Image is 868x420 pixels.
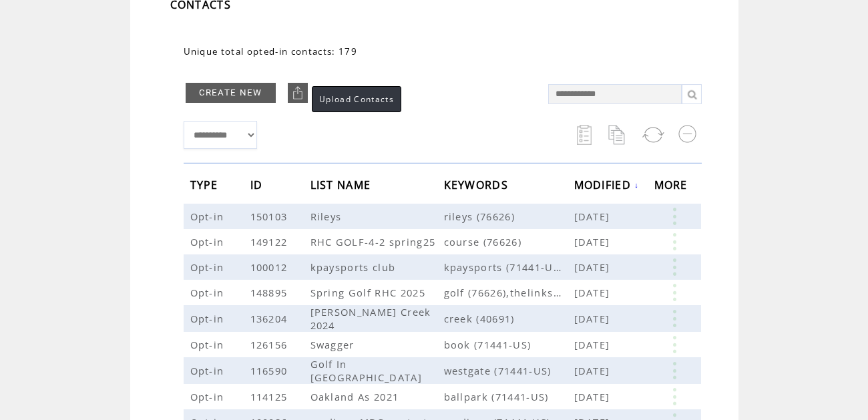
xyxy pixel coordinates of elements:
span: Opt-in [190,338,228,351]
span: Opt-in [190,312,228,325]
span: Swagger [310,338,358,351]
span: Opt-in [190,390,228,403]
span: Golf In [GEOGRAPHIC_DATA] [310,357,426,384]
span: KEYWORDS [444,174,512,199]
span: 150103 [250,210,291,223]
img: upload.png [291,86,304,99]
span: ballpark (71441-US) [444,390,574,403]
span: Oakland As 2021 [310,390,403,403]
span: [DATE] [574,210,614,223]
span: [DATE] [574,286,614,299]
span: MODIFIED [574,174,635,199]
span: [DATE] [574,235,614,248]
span: RHC GOLF-4-2 spring25 [310,235,439,248]
a: MODIFIED↓ [574,181,640,189]
span: 136204 [250,312,291,325]
span: golf (76626),thelinks (76626) [444,286,574,299]
span: Spring Golf RHC 2025 [310,286,429,299]
span: 149122 [250,235,291,248]
span: rileys (76626) [444,210,574,223]
a: ID [250,180,266,188]
span: kpaysports club [310,260,399,274]
span: 116590 [250,364,291,377]
span: LIST NAME [310,174,375,199]
span: book (71441-US) [444,338,574,351]
a: CREATE NEW [186,83,276,103]
span: course (76626) [444,235,574,248]
span: [DATE] [574,364,614,377]
span: [DATE] [574,390,614,403]
span: Opt-in [190,364,228,377]
span: 126156 [250,338,291,351]
span: westgate (71441-US) [444,364,574,377]
span: Rileys [310,210,345,223]
span: ID [250,174,266,199]
span: [DATE] [574,260,614,274]
a: KEYWORDS [444,180,512,188]
span: 114125 [250,390,291,403]
a: LIST NAME [310,180,375,188]
span: 100012 [250,260,291,274]
span: [DATE] [574,338,614,351]
span: [PERSON_NAME] Creek 2024 [310,305,431,332]
span: 148895 [250,286,291,299]
span: kpaysports (71441-US),kpaysports (76626),sports (76626) [444,260,574,274]
span: Upload Contacts [319,93,394,105]
span: Opt-in [190,235,228,248]
span: creek (40691) [444,312,574,325]
a: TYPE [190,180,222,188]
span: TYPE [190,174,222,199]
span: Opt-in [190,260,228,274]
span: MORE [654,174,691,199]
span: Opt-in [190,210,228,223]
span: [DATE] [574,312,614,325]
span: Opt-in [190,286,228,299]
span: Unique total opted-in contacts: 179 [184,45,358,57]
